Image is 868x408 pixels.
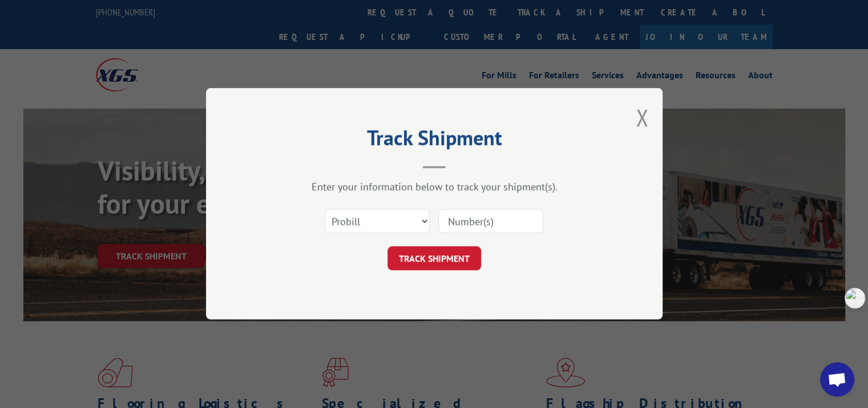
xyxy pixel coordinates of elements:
div: Open chat [820,362,854,397]
h2: Track Shipment [263,130,605,151]
input: Number(s) [438,210,543,234]
div: Enter your information below to track your shipment(s). [263,181,605,194]
button: Close modal [636,102,648,133]
button: TRACK SHIPMENT [387,247,481,271]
